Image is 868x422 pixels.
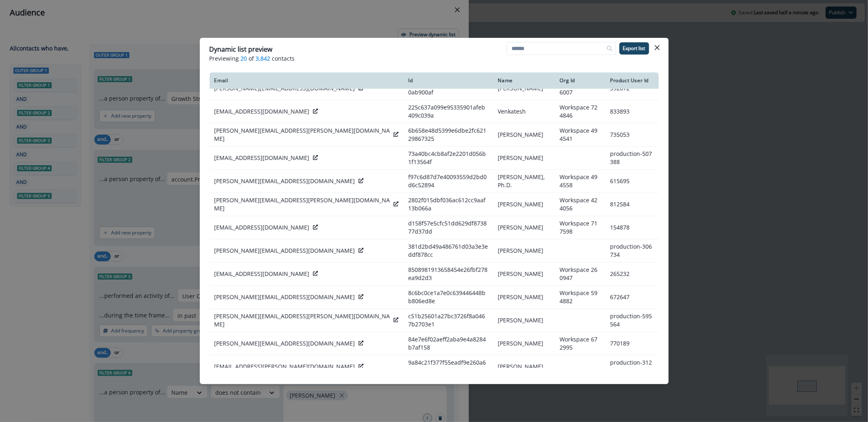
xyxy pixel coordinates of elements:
button: Export list [619,42,649,55]
p: [PERSON_NAME][EMAIL_ADDRESS][DOMAIN_NAME] [214,293,355,301]
td: 8c6bc0ce1a7e0c639446448bb806ed8e [403,286,493,309]
td: c51b25601a27bc3726f8a0467b2703e1 [403,309,493,332]
td: 381d2bd49a486761d03a3e3eddf878cc [403,239,493,262]
p: [PERSON_NAME][EMAIL_ADDRESS][DOMAIN_NAME] [214,177,355,185]
td: [PERSON_NAME] [493,123,555,146]
td: f97c6d87d7e40093559d2bd0d6c52894 [403,170,493,193]
td: Workspace 594882 [555,286,605,309]
p: [PERSON_NAME][EMAIL_ADDRESS][DOMAIN_NAME] [214,247,355,255]
td: 154878 [605,216,658,239]
p: [EMAIL_ADDRESS][DOMAIN_NAME] [214,270,310,278]
td: Workspace 424056 [555,193,605,216]
td: d158f57e5cfc51dd629df873877d37dd [403,216,493,239]
span: 3,842 [256,54,271,63]
td: [PERSON_NAME] [493,286,555,309]
td: Workspace 494558 [555,170,605,193]
p: Previewing of contacts [210,54,659,63]
p: Dynamic list preview [210,44,273,54]
td: 265232 [605,262,658,286]
p: [EMAIL_ADDRESS][DOMAIN_NAME] [214,154,310,162]
p: [EMAIL_ADDRESS][PERSON_NAME][DOMAIN_NAME] [214,363,355,371]
td: Workspace 672995 [555,332,605,355]
td: production-595564 [605,309,658,332]
td: 225c637a099e95335901afeb409c039a [403,100,493,123]
td: 735053 [605,123,658,146]
td: 672647 [605,286,658,309]
td: [PERSON_NAME], Ph.D. [493,170,555,193]
td: 6b658e48d5399e6dbe2fc62129867325 [403,123,493,146]
td: production-507388 [605,146,658,170]
td: [PERSON_NAME] [493,309,555,332]
td: [PERSON_NAME] [493,216,555,239]
div: Name [498,77,550,84]
td: [PERSON_NAME] [493,146,555,170]
td: 73a40bc4cb8af2e2201d056b1f13564f [403,146,493,170]
p: [EMAIL_ADDRESS][DOMAIN_NAME] [214,223,310,232]
td: [PERSON_NAME] [493,355,555,378]
div: Id [408,77,488,84]
td: 615695 [605,170,658,193]
td: Workspace 494541 [555,123,605,146]
div: Org Id [560,77,600,84]
td: production-306734 [605,239,658,262]
span: 20 [241,54,247,63]
td: [PERSON_NAME] [493,193,555,216]
td: [PERSON_NAME] [493,262,555,286]
td: production-312637 [605,355,658,378]
td: Workspace 717598 [555,216,605,239]
td: 770189 [605,332,658,355]
td: 812584 [605,193,658,216]
td: 9a84c21f377f55eadf9e260a6bafc985 [403,355,493,378]
p: [PERSON_NAME][EMAIL_ADDRESS][PERSON_NAME][DOMAIN_NAME] [214,312,391,328]
td: 833893 [605,100,658,123]
div: Email [214,77,399,84]
div: Product User Id [610,77,654,84]
td: [PERSON_NAME] [493,332,555,355]
p: [PERSON_NAME][EMAIL_ADDRESS][PERSON_NAME][DOMAIN_NAME] [214,196,391,212]
td: Venkatesh [493,100,555,123]
p: [EMAIL_ADDRESS][DOMAIN_NAME] [214,107,310,116]
p: [PERSON_NAME][EMAIL_ADDRESS][PERSON_NAME][DOMAIN_NAME] [214,127,391,143]
td: 84e7e6f02aeff2aba9e4a8284b7af158 [403,332,493,355]
p: Export list [623,46,645,51]
td: [PERSON_NAME] [493,239,555,262]
button: Close [651,41,664,54]
p: [PERSON_NAME][EMAIL_ADDRESS][DOMAIN_NAME] [214,339,355,348]
td: 8508981913658454e26fbf278ea9d2d3 [403,262,493,286]
td: Workspace 260947 [555,262,605,286]
td: 2802f015dbf036ac612cc9aaf13b066a [403,193,493,216]
td: Workspace 724846 [555,100,605,123]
